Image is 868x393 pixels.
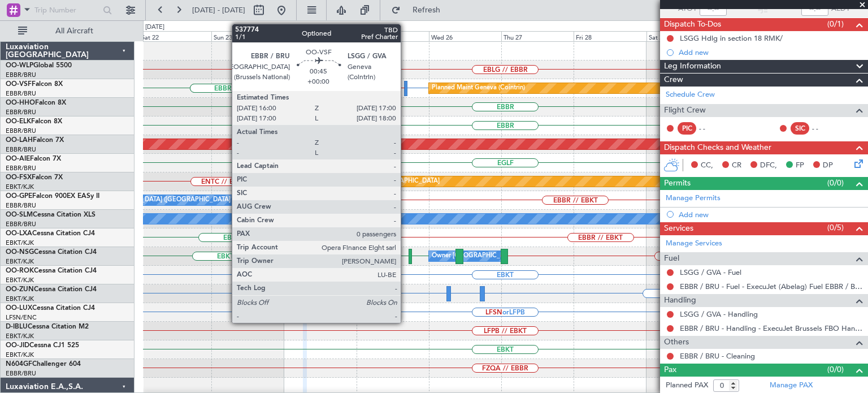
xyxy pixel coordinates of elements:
[6,361,81,368] a: N604GFChallenger 604
[386,1,454,19] button: Refresh
[6,305,95,312] a: OO-LUXCessna Citation CJ4
[6,108,36,116] a: EBBR/BRU
[6,249,97,256] a: OO-NSGCessna Citation CJ4
[680,33,783,43] div: LSGG Hdlg in section 18 RMK/
[6,174,63,181] a: OO-FSXFalcon 7X
[6,230,32,237] span: OO-LXA
[432,80,525,97] div: Planned Maint Geneva (Cointrin)
[403,6,450,14] span: Refresh
[6,100,66,106] a: OO-HHOFalcon 8X
[357,31,429,41] div: Tue 25
[680,282,862,291] a: EBBR / BRU - Fuel - ExecuJet (Abelag) Fuel EBBR / BRU
[6,323,28,330] span: D-IBLU
[678,3,697,15] span: ATOT
[6,156,30,162] span: OO-AIE
[664,336,689,349] span: Others
[6,369,36,378] a: EBBR/BRU
[664,177,691,190] span: Permits
[791,122,809,135] div: SIC
[664,222,693,235] span: Services
[6,332,34,340] a: EBKT/KJK
[192,5,245,15] span: [DATE] - [DATE]
[678,122,696,135] div: PIC
[680,267,741,277] a: LSGG / GVA - Fuel
[6,351,34,359] a: EBKT/KJK
[732,160,741,171] span: CR
[12,22,123,40] button: All Aircraft
[6,267,34,274] span: OO-ROK
[6,193,32,200] span: OO-GPE
[501,31,574,41] div: Thu 27
[796,160,804,171] span: FP
[666,238,722,249] a: Manage Services
[679,47,862,57] div: Add new
[6,295,34,303] a: EBKT/KJK
[6,100,35,106] span: OO-HHO
[679,210,862,219] div: Add new
[6,313,37,322] a: LFSN/ENC
[827,222,844,234] span: (0/5)
[6,145,36,154] a: EBBR/BRU
[700,2,727,16] input: --:--
[823,160,833,171] span: DP
[6,286,97,293] a: OO-ZUNCessna Citation CJ4
[6,323,89,330] a: D-IBLUCessna Citation M2
[6,257,34,266] a: EBKT/KJK
[666,380,708,391] label: Planned PAX
[6,342,79,349] a: OO-JIDCessna CJ1 525
[666,89,715,101] a: Schedule Crew
[6,137,64,144] a: OO-LAHFalcon 7X
[6,211,33,218] span: OO-SLM
[6,62,33,69] span: OO-WLP
[6,127,36,135] a: EBBR/BRU
[6,342,29,349] span: OO-JID
[812,123,837,133] div: - -
[664,252,679,265] span: Fuel
[6,118,31,125] span: OO-ELK
[6,193,99,200] a: OO-GPEFalcon 900EX EASy II
[6,71,36,79] a: EBBR/BRU
[827,18,844,30] span: (0/1)
[6,276,34,284] a: EBKT/KJK
[701,160,713,171] span: CC,
[6,164,36,172] a: EBBR/BRU
[6,201,36,210] a: EBBR/BRU
[29,27,119,35] span: All Aircraft
[6,286,34,293] span: OO-ZUN
[646,31,719,41] div: Sat 29
[70,192,259,209] div: No Crew [GEOGRAPHIC_DATA] ([GEOGRAPHIC_DATA] National)
[664,364,676,377] span: Pax
[770,380,813,391] a: Manage PAX
[664,104,706,117] span: Flight Crew
[760,160,777,171] span: DFC,
[6,220,36,228] a: EBBR/BRU
[6,89,36,98] a: EBBR/BRU
[284,31,356,41] div: Mon 24
[574,31,646,41] div: Fri 28
[6,239,34,247] a: EBKT/KJK
[6,230,95,237] a: OO-LXACessna Citation CJ4
[664,294,696,307] span: Handling
[680,323,862,333] a: EBBR / BRU - Handling - ExecuJet Brussels FBO Handling Abelag
[664,74,683,87] span: Crew
[680,309,758,319] a: LSGG / GVA - Handling
[6,174,32,181] span: OO-FSX
[308,173,440,190] div: Planned Maint Kortrijk-[GEOGRAPHIC_DATA]
[6,267,97,274] a: OO-ROKCessna Citation CJ4
[34,2,99,19] input: Trip Number
[699,123,724,133] div: - -
[827,364,844,375] span: (0/0)
[6,81,32,88] span: OO-VSF
[429,31,501,41] div: Wed 26
[6,211,96,218] a: OO-SLMCessna Citation XLS
[666,193,721,204] a: Manage Permits
[6,118,62,125] a: OO-ELKFalcon 8X
[6,137,33,144] span: OO-LAH
[827,177,844,189] span: (0/0)
[211,31,284,41] div: Sun 23
[6,156,61,162] a: OO-AIEFalcon 7X
[680,351,755,361] a: EBBR / BRU - Cleaning
[6,183,34,191] a: EBKT/KJK
[6,361,32,368] span: N604GF
[139,31,211,41] div: Sat 22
